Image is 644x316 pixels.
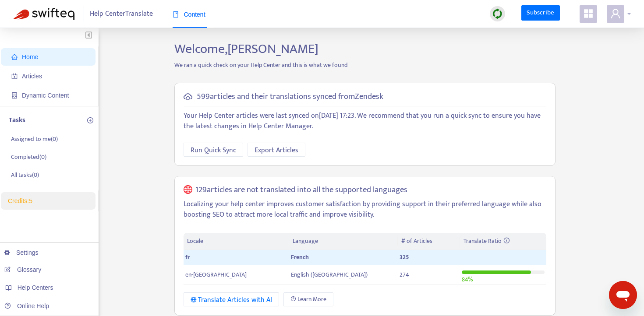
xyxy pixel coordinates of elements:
span: 274 [400,270,409,280]
p: Your Help Center articles were last synced on [DATE] 17:23 . We recommend that you run a quick sy... [184,111,546,132]
span: appstore [583,8,594,19]
span: container [11,92,18,98]
a: Settings [4,249,39,256]
button: Translate Articles with AI [184,292,280,306]
p: Assigned to me ( 0 ) [11,134,58,144]
p: We ran a quick check on your Help Center and this is what we found [168,60,562,70]
span: French [291,252,309,262]
span: plus-circle [87,117,93,123]
span: Home [22,53,38,60]
span: global [184,185,192,195]
span: Export Articles [255,145,298,156]
span: book [173,11,179,18]
p: Tasks [9,115,25,126]
button: Export Articles [248,143,305,157]
h5: 129 articles are not translated into all the supported languages [195,185,407,195]
a: Glossary [4,266,41,273]
span: 325 [400,252,409,262]
a: Credits:5 [8,197,32,204]
span: home [11,54,18,60]
span: 84 % [462,274,473,284]
div: Translate Ratio [464,236,543,246]
img: sync.dc5367851b00ba804db3.png [492,8,503,19]
span: user [610,8,621,19]
p: Localizing your help center improves customer satisfaction by providing support in their preferre... [184,199,546,220]
span: fr [185,252,190,262]
span: en-[GEOGRAPHIC_DATA] [185,270,247,280]
span: Content [173,11,205,18]
img: Swifteq [13,8,74,20]
a: Learn More [283,292,333,306]
th: Locale [184,233,289,250]
span: cloud-sync [184,92,192,101]
p: All tasks ( 0 ) [11,170,39,179]
span: Dynamic Content [22,92,69,99]
span: English ([GEOGRAPHIC_DATA]) [291,270,368,280]
p: Completed ( 0 ) [11,152,46,162]
span: Help Centers [18,284,53,291]
a: Online Help [4,302,49,309]
span: Learn More [297,295,326,304]
button: Run Quick Sync [184,143,243,157]
h5: 599 articles and their translations synced from Zendesk [197,92,383,102]
a: Subscribe [521,5,560,21]
span: Help Center Translate [90,6,153,22]
span: Run Quick Sync [191,145,236,156]
th: Language [289,233,398,250]
th: # of Articles [398,233,460,250]
span: account-book [11,73,18,79]
div: Translate Articles with AI [191,295,272,305]
span: Welcome, [PERSON_NAME] [174,38,318,60]
iframe: Bouton de lancement de la fenêtre de messagerie [609,281,637,309]
span: Articles [22,73,42,80]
